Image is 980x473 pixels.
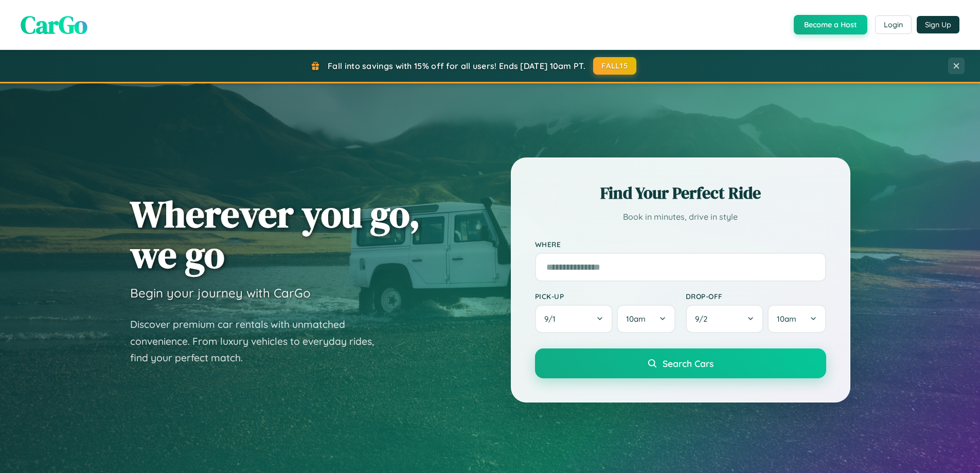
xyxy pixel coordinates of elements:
[535,240,826,249] label: Where
[794,15,867,34] button: Become a Host
[686,305,764,333] button: 9/2
[768,305,826,333] button: 10am
[535,209,826,224] p: Book in minutes, drive in style
[875,15,912,34] button: Login
[686,292,826,301] label: Drop-off
[593,57,636,75] button: FALL15
[695,314,712,324] span: 9 / 2
[544,314,561,324] span: 9 / 1
[535,305,613,333] button: 9/1
[535,182,826,204] h2: Find Your Perfect Ride
[535,348,826,378] button: Search Cars
[626,314,646,324] span: 10am
[130,285,311,301] h3: Begin your journey with CarGo
[663,358,714,369] span: Search Cars
[328,61,585,71] span: Fall into savings with 15% off for all users! Ends [DATE] 10am PT.
[617,305,675,333] button: 10am
[21,8,87,42] span: CarGo
[130,316,387,366] p: Discover premium car rentals with unmatched convenience. From luxury vehicles to everyday rides, ...
[130,194,420,275] h1: Wherever you go, we go
[917,16,959,33] button: Sign Up
[535,292,675,301] label: Pick-up
[777,314,796,324] span: 10am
